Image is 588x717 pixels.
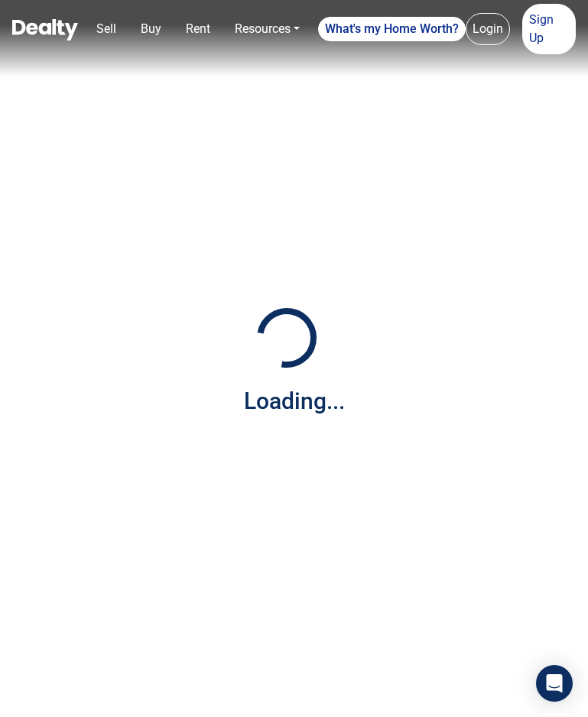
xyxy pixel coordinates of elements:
a: Sell [90,14,122,44]
iframe: BigID CMP Widget [8,671,54,717]
div: Open Intercom Messenger [536,665,573,702]
div: Loading... [244,384,345,418]
a: What's my Home Worth? [318,17,466,41]
a: Resources [229,14,306,44]
a: Buy [135,14,167,44]
a: Login [466,13,510,45]
img: Loading [249,300,325,376]
a: Sign Up [522,4,576,54]
img: Dealty - Buy, Sell & Rent Homes [12,19,78,41]
a: Rent [180,14,216,44]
